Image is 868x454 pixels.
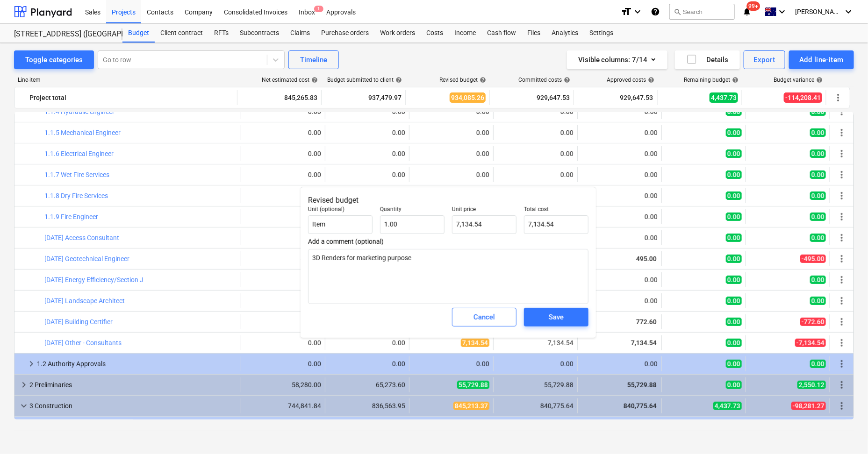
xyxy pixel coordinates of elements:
[392,171,405,178] div: 0.00
[800,318,826,326] span: -772.60
[684,77,739,83] div: Remaining budget
[646,77,654,83] span: help
[450,92,486,103] span: 934,085.26
[726,213,742,221] span: 0.00
[44,213,98,220] a: 1.1.9 Fire Engineer
[497,360,574,368] div: 0.00
[288,50,339,69] button: Timeline
[392,150,405,157] div: 0.00
[524,206,588,215] p: Total cost
[518,77,570,83] div: Committed costs
[726,360,742,368] span: 0.00
[380,206,445,215] p: Quantity
[810,297,826,305] span: 0.00
[473,311,495,323] div: Cancel
[44,150,114,157] a: 1.1.6 Electrical Engineer
[581,234,658,241] div: 0.00
[810,149,826,158] span: 0.00
[836,169,847,180] span: More actions
[726,128,742,137] span: 0.00
[607,77,654,83] div: Approved costs
[122,24,155,43] a: Budget
[309,77,318,83] span: help
[821,409,868,454] iframe: Chat Widget
[784,92,822,103] span: -114,208.41
[623,402,658,410] span: 840,775.64
[314,6,323,12] span: 1
[285,24,316,43] a: Claims
[325,90,402,105] div: 937,479.97
[497,381,574,389] div: 55,729.88
[29,398,237,413] div: 3 Construction
[241,90,317,105] div: 845,265.83
[421,24,449,43] div: Costs
[810,107,826,116] span: 0.00
[14,29,111,39] div: [STREET_ADDRESS] ([GEOGRAPHIC_DATA] - House Build)
[37,356,237,371] div: 1.2 Authority Approvals
[308,249,588,304] textarea: 3D Renders for marketing purpose
[234,24,285,43] div: Subcontracts
[262,77,318,83] div: Net estimated cost
[836,295,847,306] span: More actions
[810,128,826,137] span: 0.00
[245,381,321,389] div: 58,280.00
[18,379,29,390] span: keyboard_arrow_right
[18,400,29,411] span: keyboard_arrow_down
[522,24,546,43] div: Files
[799,54,844,66] div: Add line-item
[316,24,374,43] div: Purchase orders
[810,360,826,368] span: 0.00
[476,171,489,178] div: 0.00
[832,92,844,103] span: More actions
[836,400,847,411] span: More actions
[308,339,321,347] div: 0.00
[44,318,113,326] a: [DATE] Building Certifier
[449,24,481,43] div: Income
[329,381,405,389] div: 65,273.60
[497,129,574,136] div: 0.00
[497,402,574,410] div: 840,775.64
[329,402,405,410] div: 836,563.95
[674,8,681,15] span: search
[810,192,826,200] span: 0.00
[476,129,489,136] div: 0.00
[836,358,847,369] span: More actions
[497,171,574,178] div: 0.00
[44,276,143,284] a: [DATE] Energy Efficiency/Section J
[44,255,129,262] a: [DATE] Geotechnical Engineer
[562,77,570,83] span: help
[497,339,574,347] div: 7,134.54
[791,402,826,410] span: -98,281.27
[619,93,654,102] span: 929,647.53
[308,171,321,178] div: 0.00
[744,50,786,69] button: Export
[208,24,234,43] a: RFTs
[44,129,121,136] a: 1.1.5 Mechanical Engineer
[327,77,402,83] div: Budget submitted to client
[626,381,658,389] span: 55,729.88
[478,77,486,83] span: help
[25,54,83,66] div: Toggle categories
[836,127,847,138] span: More actions
[494,90,570,105] div: 929,647.53
[581,150,658,157] div: 0.00
[44,339,122,347] a: [DATE] Other - Consultants
[546,24,584,43] a: Analytics
[584,24,619,43] a: Settings
[713,402,742,410] span: 4,437.73
[726,339,742,347] span: 0.00
[726,149,742,158] span: 0.00
[392,339,405,347] div: 0.00
[44,297,125,305] a: [DATE] Landscape Architect
[635,318,658,326] span: 772.60
[774,77,823,83] div: Budget variance
[549,311,564,323] div: Save
[394,77,402,83] span: help
[810,234,826,242] span: 0.00
[795,339,826,347] span: -7,134.54
[14,77,238,83] div: Line-item
[155,24,208,43] a: Client contract
[726,255,742,263] span: 0.00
